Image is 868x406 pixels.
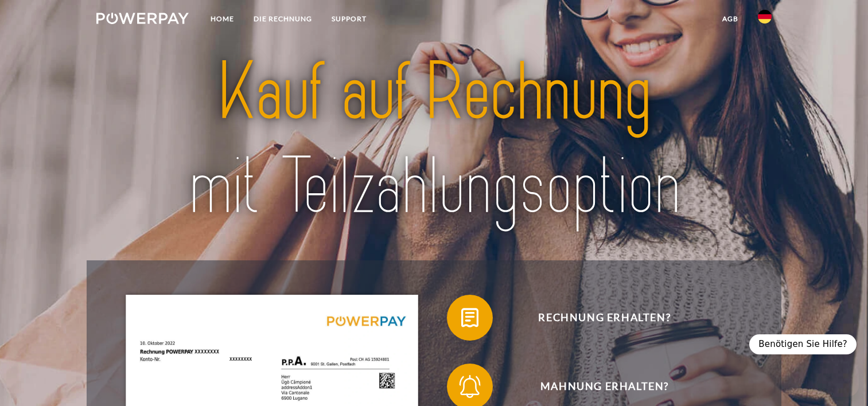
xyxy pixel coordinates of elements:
[244,9,322,29] a: DIE RECHNUNG
[758,10,772,24] img: de
[749,334,857,354] div: Benötigen Sie Hilfe?
[464,295,745,341] span: Rechnung erhalten?
[456,303,484,332] img: qb_bill.svg
[822,360,859,397] iframe: Schaltfläche zum Öffnen des Messaging-Fensters
[322,9,376,29] a: SUPPORT
[713,9,748,29] a: agb
[447,295,745,341] button: Rechnung erhalten?
[130,41,738,239] img: title-powerpay_de.svg
[201,9,244,29] a: Home
[456,372,484,401] img: qb_bell.svg
[96,13,189,24] img: logo-powerpay-white.svg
